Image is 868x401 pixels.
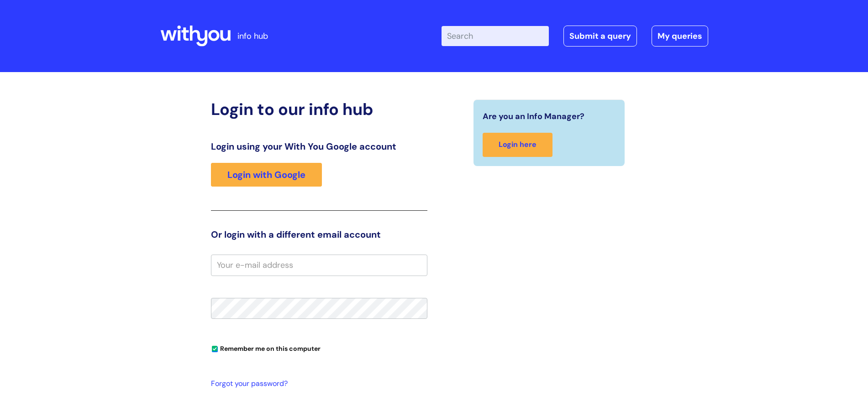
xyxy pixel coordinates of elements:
p: info hub [237,29,268,43]
input: Your e-mail address [211,255,427,276]
div: You can uncheck this option if you're logging in from a shared device [211,341,427,355]
a: Submit a query [563,26,637,47]
span: Are you an Info Manager? [483,109,584,124]
a: My queries [652,26,708,47]
h2: Login to our info hub [211,99,427,119]
a: Forgot your password? [211,377,423,391]
label: Remember me on this computer [211,343,321,353]
a: Login with Google [211,163,322,187]
input: Search [442,26,549,46]
input: Remember me on this computer [212,346,218,352]
h3: Login using your With You Google account [211,141,427,152]
a: Login here [483,133,552,157]
h3: Or login with a different email account [211,229,427,240]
